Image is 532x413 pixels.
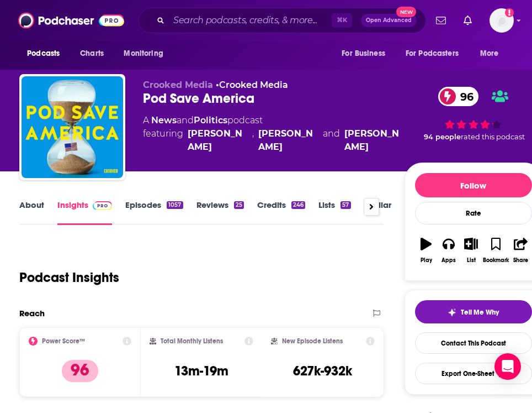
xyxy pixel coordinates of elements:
[62,360,98,382] p: 96
[505,8,514,17] svg: Add a profile image
[80,46,104,61] span: Charts
[332,13,352,28] span: ⌘ K
[258,127,318,154] a: Dan Pfeiffer
[18,10,124,31] img: Podchaser - Follow, Share and Rate Podcasts
[459,11,476,30] a: Show notifications dropdown
[472,43,513,64] button: open menu
[415,231,438,270] button: Play
[480,46,499,61] span: More
[124,46,163,61] span: Monitoring
[509,231,532,270] button: Share
[219,80,288,90] a: Crooked Media
[143,114,404,154] div: A podcast
[291,201,305,209] div: 246
[151,115,177,126] a: News
[116,43,177,64] button: open menu
[342,46,385,61] span: For Business
[188,127,248,154] a: Jon Favreau
[22,76,123,178] img: Pod Save America
[490,8,514,33] img: User Profile
[257,200,305,225] a: Credits246
[483,257,509,264] div: Bookmark
[318,200,350,225] a: Lists57
[415,300,532,323] button: tell me why sparkleTell Me Why
[461,308,499,317] span: Tell Me Why
[494,353,521,380] div: Open Intercom Messenger
[19,43,74,64] button: open menu
[406,46,459,61] span: For Podcasters
[424,133,461,141] span: 94 people
[216,80,288,90] span: •
[196,200,244,225] a: Reviews25
[415,202,532,224] div: Rate
[415,363,532,384] button: Export One-Sheet
[415,332,532,354] a: Contact This Podcast
[513,257,528,264] div: Share
[19,308,45,318] h2: Reach
[234,201,244,209] div: 25
[174,363,228,379] h3: 13m-19m
[461,133,525,141] span: rated this podcast
[398,43,475,64] button: open menu
[482,231,509,270] button: Bookmark
[366,18,412,23] span: Open Advanced
[73,43,110,64] a: Charts
[139,8,426,33] div: Search podcasts, credits, & more...
[361,14,417,27] button: Open AdvancedNew
[364,200,391,225] a: Similar
[396,7,416,17] span: New
[490,8,514,33] span: Logged in as paigerusher
[415,173,532,197] button: Follow
[125,200,183,225] a: Episodes1057
[441,257,456,264] div: Apps
[57,200,112,225] a: InsightsPodchaser Pro
[341,201,350,209] div: 57
[344,127,405,154] a: Jon Lovett
[467,257,476,264] div: List
[93,201,112,210] img: Podchaser Pro
[490,8,514,33] button: Show profile menu
[438,87,479,106] a: 96
[27,46,60,61] span: Podcasts
[161,337,223,345] h2: Total Monthly Listens
[334,43,399,64] button: open menu
[448,308,456,317] img: tell me why sparkle
[252,127,254,154] span: ,
[169,12,332,29] input: Search podcasts, credits, & more...
[143,80,213,90] span: Crooked Media
[194,115,227,126] a: Politics
[323,127,340,154] span: and
[449,87,479,106] span: 96
[19,269,119,286] h1: Podcast Insights
[282,337,343,345] h2: New Episode Listens
[432,11,450,30] a: Show notifications dropdown
[19,200,44,225] a: About
[177,115,194,126] span: and
[143,127,404,154] span: featuring
[293,363,352,379] h3: 627k-932k
[167,201,183,209] div: 1057
[437,231,460,270] button: Apps
[460,231,482,270] button: List
[421,257,432,264] div: Play
[42,337,85,345] h2: Power Score™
